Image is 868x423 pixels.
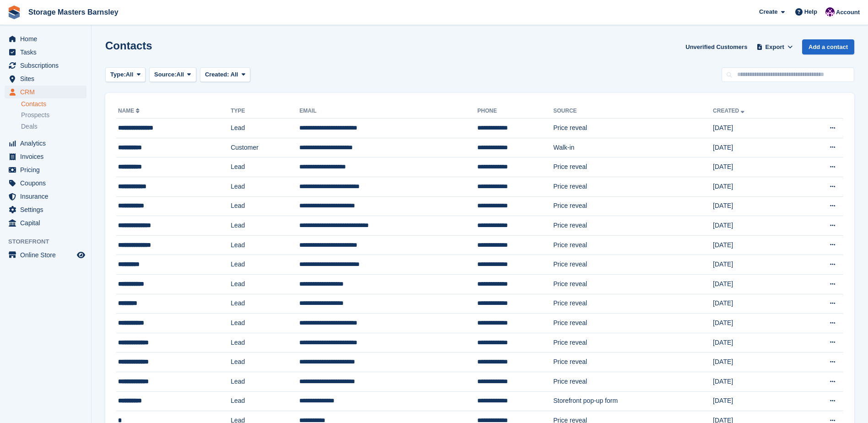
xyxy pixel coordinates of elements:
td: Price reveal [553,196,713,216]
a: menu [5,249,86,261]
td: Lead [231,294,299,314]
td: Price reveal [553,372,713,391]
td: Lead [231,391,299,411]
td: [DATE] [713,216,796,236]
a: Preview store [75,249,86,260]
td: [DATE] [713,255,796,275]
span: All [231,71,238,78]
td: [DATE] [713,274,796,294]
td: Price reveal [553,294,713,314]
span: All [177,70,184,79]
td: [DATE] [713,391,796,411]
span: Account [836,8,860,17]
span: Tasks [20,46,75,59]
td: Price reveal [553,119,713,138]
span: Prospects [21,111,49,119]
td: [DATE] [713,352,796,372]
td: Lead [231,196,299,216]
td: Price reveal [553,235,713,255]
img: stora-icon-8386f47178a22dfd0bd8f6a31ec36ba5ce8667c1dd55bd0f319d3a0aa187defe.svg [7,5,21,19]
a: Deals [21,122,86,131]
td: Lead [231,352,299,372]
a: menu [5,137,86,150]
a: menu [5,86,86,98]
span: Coupons [20,177,75,190]
span: Pricing [20,163,75,176]
th: Email [299,104,477,119]
td: Walk-in [553,138,713,157]
span: Analytics [20,137,75,150]
td: Lead [231,216,299,236]
a: menu [5,177,86,190]
td: [DATE] [713,372,796,391]
td: Lead [231,235,299,255]
td: Lead [231,372,299,391]
span: Type: [110,70,126,79]
button: Source: All [149,67,196,82]
span: Create [759,7,777,16]
span: Storefront [8,237,91,246]
td: [DATE] [713,196,796,216]
th: Phone [477,104,553,119]
a: menu [5,33,86,45]
td: [DATE] [713,177,796,196]
td: Price reveal [553,274,713,294]
td: Price reveal [553,255,713,275]
a: menu [5,203,86,216]
span: Deals [21,122,38,131]
span: Online Store [20,249,75,261]
a: Unverified Customers [682,39,751,54]
a: menu [5,150,86,163]
span: All [126,70,134,79]
th: Type [231,104,299,119]
span: Sites [20,72,75,85]
td: [DATE] [713,119,796,138]
span: Capital [20,217,75,229]
span: Source: [154,70,176,79]
span: Insurance [20,190,75,203]
td: [DATE] [713,333,796,352]
a: Add a contact [802,39,854,54]
h1: Contacts [105,39,152,52]
td: [DATE] [713,235,796,255]
a: Prospects [21,110,86,120]
a: Storage Masters Barnsley [25,5,122,20]
td: Lead [231,333,299,352]
span: CRM [20,86,75,98]
td: Lead [231,177,299,196]
img: Louise Masters [825,7,835,16]
span: Help [804,7,817,16]
a: Contacts [21,100,86,108]
td: [DATE] [713,138,796,157]
td: [DATE] [713,294,796,314]
a: menu [5,190,86,203]
a: menu [5,217,86,229]
td: [DATE] [713,157,796,177]
span: Invoices [20,150,75,163]
a: menu [5,72,86,85]
span: Export [766,43,784,52]
td: Lead [231,314,299,333]
a: Name [118,108,141,114]
td: Lead [231,157,299,177]
td: Lead [231,255,299,275]
td: Price reveal [553,333,713,352]
a: menu [5,163,86,176]
td: Price reveal [553,177,713,196]
button: Type: All [105,67,146,82]
td: [DATE] [713,314,796,333]
a: menu [5,46,86,59]
span: Created: [205,71,229,78]
td: Price reveal [553,352,713,372]
button: Created: All [200,67,250,82]
span: Settings [20,203,75,216]
button: Export [755,39,795,54]
td: Storefront pop-up form [553,391,713,411]
td: Price reveal [553,157,713,177]
span: Home [20,33,75,45]
span: Subscriptions [20,59,75,72]
td: Lead [231,119,299,138]
td: Lead [231,274,299,294]
th: Source [553,104,713,119]
a: menu [5,59,86,72]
